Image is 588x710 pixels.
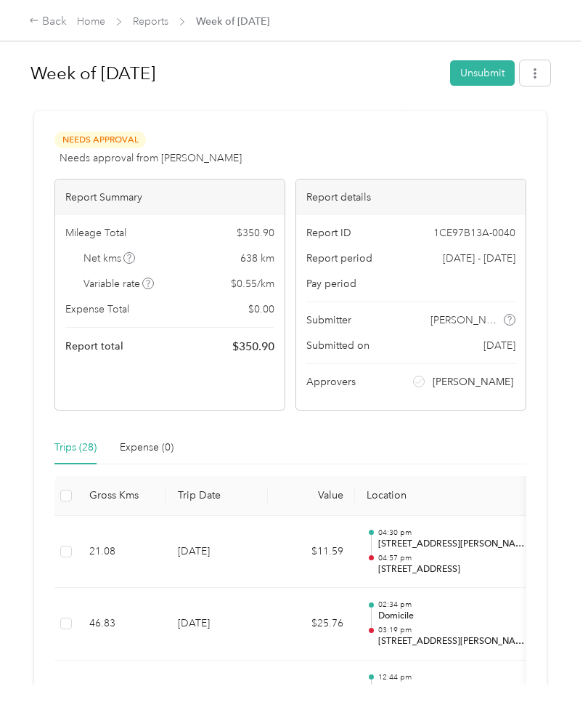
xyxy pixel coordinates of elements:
p: 03:19 pm [378,625,525,635]
p: Domicile [378,610,525,623]
span: Needs Approval [54,132,146,148]
span: $ 350.90 [232,338,274,355]
span: Report period [306,251,372,266]
p: 04:57 pm [378,553,525,563]
span: [PERSON_NAME] [430,312,502,328]
th: Location [355,476,536,516]
span: Net kms [83,251,136,266]
td: $11.59 [268,516,355,589]
p: [STREET_ADDRESS][PERSON_NAME] [378,538,525,551]
span: $ 0.55 / km [231,276,274,291]
span: 1CE97B13A-0040 [433,225,515,241]
td: 21.08 [78,516,166,589]
div: Trips (28) [54,440,97,456]
p: 04:30 pm [378,528,525,538]
span: [PERSON_NAME] [433,374,513,390]
span: Mileage Total [65,225,126,241]
button: Unsubmit [450,60,515,86]
span: $ 350.90 [237,225,274,241]
th: Trip Date [166,476,268,516]
div: Report details [296,179,526,215]
span: Submitter [306,312,351,328]
span: Expense Total [65,302,129,317]
p: [STREET_ADDRESS] [378,563,525,576]
span: Variable rate [83,276,155,291]
span: Pay period [306,276,356,291]
p: [STREET_ADDRESS][PERSON_NAME] [378,635,525,648]
div: Back [29,13,67,31]
span: Report ID [306,225,351,241]
th: Value [268,476,355,516]
span: Needs approval from [PERSON_NAME] [60,150,242,166]
span: Submitted on [306,338,369,353]
span: Report total [65,339,123,354]
td: [DATE] [166,516,268,589]
div: Expense (0) [120,440,173,456]
td: $25.76 [268,588,355,661]
p: 12:44 pm [378,672,525,682]
span: 638 km [240,251,274,266]
td: 46.83 [78,588,166,661]
h1: Week of August 25 2025 [30,56,440,91]
p: 02:34 pm [378,600,525,610]
span: [DATE] [483,338,515,353]
div: Report Summary [55,179,285,215]
p: MARCHE [PERSON_NAME] [378,682,525,695]
a: Home [77,15,105,28]
span: [DATE] - [DATE] [443,251,515,266]
iframe: Everlance-gr Chat Button Frame [507,629,588,710]
th: Gross Kms [78,476,166,516]
a: Reports [133,15,168,28]
span: Week of [DATE] [196,14,269,29]
span: Approvers [306,374,356,390]
td: [DATE] [166,588,268,661]
span: $ 0.00 [248,302,274,317]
